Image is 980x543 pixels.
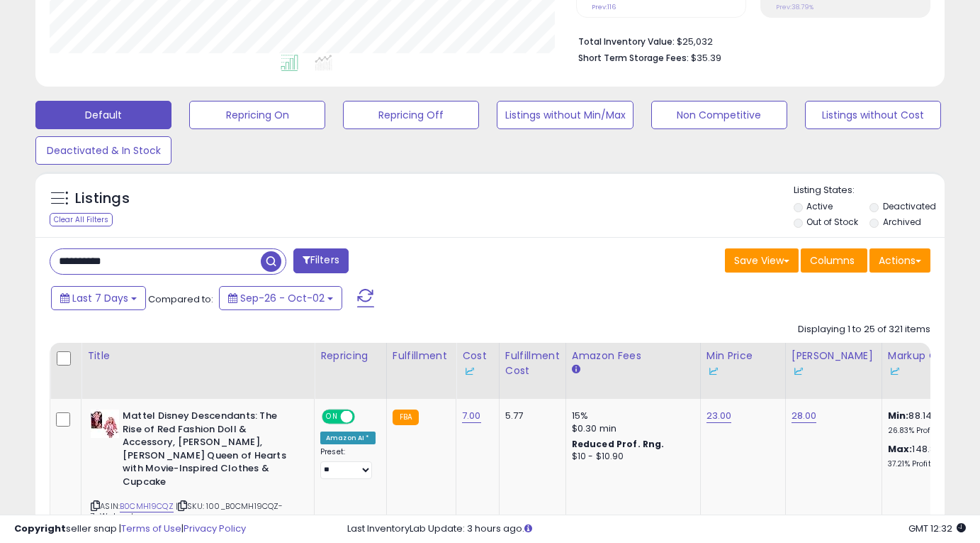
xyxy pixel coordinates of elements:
button: Last 7 Days [51,286,146,310]
div: Amazon Fees [572,349,694,363]
span: 2025-10-10 12:32 GMT [908,522,966,535]
div: Amazon AI * [320,432,376,444]
a: B0CMH19CQZ [120,500,174,512]
small: Amazon Fees. [572,363,580,376]
button: Non Competitive [651,101,787,129]
div: Clear All Filters [50,213,113,226]
span: Last 7 Days [72,291,128,305]
img: 518QCRIhtXL._SL40_.jpg [91,410,119,438]
div: seller snap | | [14,522,246,536]
button: Listings without Min/Max [497,101,633,129]
span: Compared to: [148,292,213,306]
small: FBA [393,410,419,425]
span: Columns [810,253,855,268]
span: Sep-26 - Oct-02 [240,291,325,305]
p: Listing States: [794,184,945,197]
div: $10 - $10.90 [572,451,689,463]
img: InventoryLab Logo [706,364,721,378]
label: Out of Stock [806,216,858,228]
button: Actions [869,248,930,273]
label: Archived [883,216,921,228]
a: 28.00 [792,409,817,423]
div: Min Price [706,349,779,378]
a: 23.00 [706,409,732,423]
span: ON [323,411,341,423]
small: Prev: 116 [592,3,616,11]
button: Deactivated & In Stock [35,136,171,165]
a: Privacy Policy [184,522,246,535]
small: Prev: 38.79% [776,3,813,11]
div: 5.77 [505,410,555,422]
span: OFF [353,411,376,423]
button: Columns [801,248,867,273]
div: $0.30 min [572,422,689,435]
li: $25,032 [578,32,920,49]
b: Mattel Disney Descendants: The Rise of Red Fashion Doll & Accessory, [PERSON_NAME], [PERSON_NAME]... [123,410,295,492]
b: Min: [888,409,909,422]
button: Sep-26 - Oct-02 [219,286,342,310]
img: InventoryLab Logo [792,364,806,378]
b: Max: [888,442,913,456]
button: Repricing Off [343,101,479,129]
b: Total Inventory Value: [578,35,675,48]
button: Listings without Cost [805,101,941,129]
span: $35.39 [691,51,721,65]
label: Deactivated [883,200,936,212]
button: Default [35,101,171,129]
div: Some or all of the values in this column are provided from Inventory Lab. [792,363,876,378]
div: Fulfillment Cost [505,349,560,378]
div: Displaying 1 to 25 of 321 items [798,323,930,336]
div: 15% [572,410,689,422]
a: 7.00 [462,409,481,423]
div: Last InventoryLab Update: 3 hours ago. [347,522,966,536]
label: Active [806,200,833,212]
img: InventoryLab Logo [462,364,476,378]
div: Fulfillment [393,349,450,363]
b: Reduced Prof. Rng. [572,438,665,450]
div: Title [87,349,308,363]
button: Filters [293,248,349,273]
button: Repricing On [189,101,325,129]
div: Some or all of the values in this column are provided from Inventory Lab. [706,363,779,378]
span: | SKU: 100_B0CMH19CQZ-7_Walmart [91,500,283,522]
div: Cost [462,349,493,378]
h5: Listings [75,189,130,209]
strong: Copyright [14,522,66,535]
b: Short Term Storage Fees: [578,52,689,64]
div: Repricing [320,349,381,363]
div: [PERSON_NAME] [792,349,876,378]
a: Terms of Use [121,522,181,535]
button: Save View [725,248,799,273]
div: Some or all of the values in this column are provided from Inventory Lab. [462,363,493,378]
img: InventoryLab Logo [888,364,902,378]
div: Preset: [320,447,376,479]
